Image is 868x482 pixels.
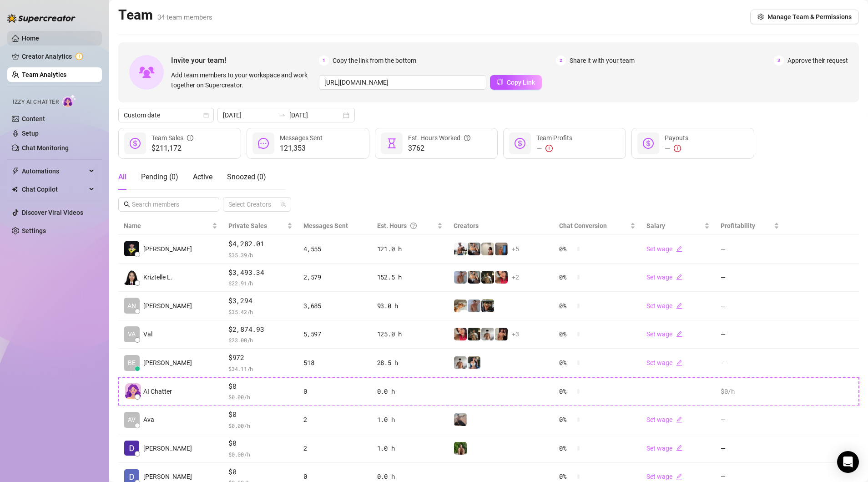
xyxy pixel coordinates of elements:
img: logo-BBDzfeDw.svg [7,14,76,23]
div: 2 [303,443,366,453]
img: Chat Copilot [12,186,18,193]
img: Ralphy [481,243,494,255]
span: edit [676,303,682,309]
span: [PERSON_NAME] [143,244,192,254]
span: Custom date [124,108,208,122]
td: — [715,349,785,377]
a: Settings [22,227,46,234]
span: $0 [228,409,293,420]
img: Wayne [495,243,508,255]
div: 0 [303,472,366,482]
div: 0 [303,386,366,396]
span: $4,282.01 [228,238,293,249]
span: $2,874.93 [228,324,293,335]
span: 0 % [559,301,574,311]
span: hourglass [386,138,397,149]
a: Set wageedit [646,245,682,253]
div: 121.0 h [377,244,443,254]
a: Home [22,35,39,42]
span: question-circle [410,221,417,231]
img: George [468,271,480,284]
div: Est. Hours [377,221,435,231]
img: Tony [481,271,494,284]
div: All [118,172,126,183]
td: — [715,292,785,320]
img: Vanessa [495,271,508,284]
span: 1 [319,56,329,66]
a: Set wageedit [646,274,682,281]
img: Ric John Derell… [124,241,139,256]
span: Add team members to your workspace and work together on Supercreator. [171,70,315,90]
span: $ 35.39 /h [228,250,293,259]
span: $ 35.42 /h [228,307,293,316]
img: izzy-ai-chatter-avatar-DDCN_rTZ.svg [125,383,141,399]
span: edit [676,445,682,451]
input: End date [289,110,341,120]
span: $ 0.00 /h [228,450,293,459]
th: Name [118,217,223,235]
span: Chat Conversion [559,222,607,229]
span: Val [143,329,152,339]
div: 0.0 h [377,472,443,482]
div: Open Intercom Messenger [837,451,859,473]
a: Set wageedit [646,359,682,366]
span: Snoozed ( 0 ) [227,173,266,181]
span: exclamation-circle [674,145,681,152]
img: Joey [454,271,467,284]
span: Invite your team! [171,55,319,66]
span: Messages Sent [303,222,348,229]
img: Kriztelle L. [124,270,139,285]
div: Est. Hours Worked [408,133,470,143]
a: Set wageedit [646,416,682,423]
span: Copy Link [507,79,535,86]
span: dollar-circle [643,138,654,149]
span: 0 % [559,415,574,425]
span: setting [757,14,764,20]
span: 3 [774,56,784,66]
span: 0 % [559,443,574,453]
span: dollar-circle [515,138,525,149]
img: aussieboy_j [481,328,494,340]
span: Private Sales [228,222,267,229]
span: $972 [228,352,293,363]
span: 34 team members [157,13,212,21]
img: Vanessa [454,328,467,340]
a: Chat Monitoring [22,144,69,152]
img: aussieboy_j [454,356,467,369]
span: $211,172 [151,143,193,154]
img: Derik Barron [124,441,139,456]
span: Salary [646,222,665,229]
span: thunderbolt [12,167,19,175]
span: Ava [143,415,154,425]
img: George [468,243,480,255]
td: — [715,406,785,434]
a: Content [22,115,45,122]
span: AI Chatter [143,386,172,396]
input: Start date [223,110,275,120]
span: Manage Team & Permissions [767,13,852,20]
img: AI Chatter [62,94,76,107]
div: 4,555 [303,244,366,254]
span: [PERSON_NAME] [143,472,192,482]
img: Zac [454,299,467,312]
button: Copy Link [490,75,542,90]
img: Katy [468,356,480,369]
span: BE [128,358,136,368]
span: + 5 [512,244,519,254]
span: $0 [228,381,293,392]
span: AV [128,415,136,425]
span: $0 [228,438,293,449]
div: 2,579 [303,272,366,282]
div: 5,597 [303,329,366,339]
img: Nathan [481,299,494,312]
td: — [715,235,785,264]
div: 518 [303,358,366,368]
span: [PERSON_NAME] [143,301,192,311]
span: Payouts [665,134,688,142]
span: search [124,201,130,208]
span: question-circle [464,133,470,143]
div: 0.0 h [377,386,443,396]
span: team [281,202,286,207]
img: Zach [495,328,508,340]
span: edit [676,331,682,337]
